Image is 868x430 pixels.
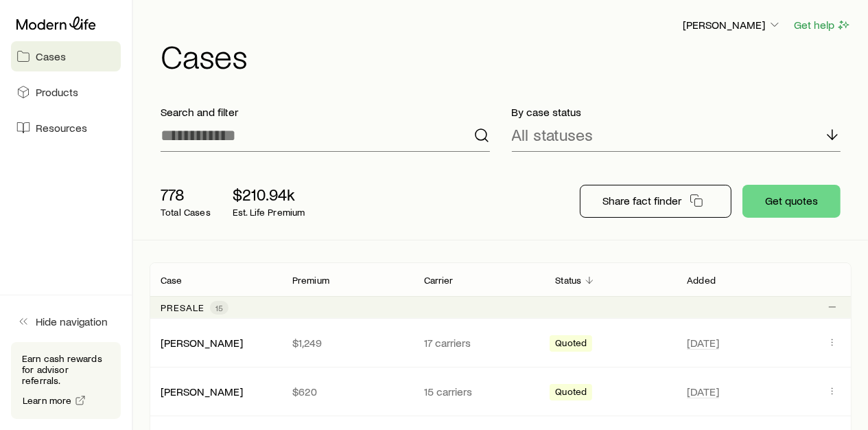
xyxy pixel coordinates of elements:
span: [DATE] [687,385,719,398]
p: $620 [292,385,402,398]
p: By case status [512,105,841,119]
p: Earn cash rewards for advisor referrals. [22,353,110,386]
span: [DATE] [687,336,719,350]
span: Quoted [555,386,587,400]
span: Products [36,85,78,99]
p: 17 carriers [424,336,534,350]
span: Hide navigation [36,315,108,328]
span: Resources [36,121,87,135]
button: Share fact finder [580,185,731,218]
p: Share fact finder [602,194,681,207]
h1: Cases [161,39,852,72]
span: Learn more [23,396,72,405]
a: [PERSON_NAME] [161,385,243,398]
p: All statuses [512,125,594,144]
div: Earn cash rewards for advisor referrals.Learn more [11,342,121,419]
p: $1,249 [292,336,402,350]
p: Presale [161,302,204,313]
p: Added [687,275,716,286]
a: Products [11,77,121,107]
p: 15 carriers [424,385,534,398]
a: [PERSON_NAME] [161,336,243,349]
p: Total Cases [161,207,211,218]
span: Quoted [555,337,587,352]
p: Carrier [424,275,454,286]
p: Est. Life Premium [233,207,305,218]
p: 778 [161,185,211,204]
button: Get quotes [742,185,841,218]
span: Cases [36,49,66,63]
button: Get help [793,17,852,33]
p: Status [555,275,581,286]
button: [PERSON_NAME] [682,17,782,34]
p: $210.94k [233,185,305,204]
p: Search and filter [161,105,490,119]
a: Resources [11,113,121,143]
div: [PERSON_NAME] [161,385,243,399]
p: Case [161,275,183,286]
div: [PERSON_NAME] [161,336,243,350]
p: Premium [292,275,329,286]
button: Hide navigation [11,306,121,337]
a: Cases [11,41,121,71]
span: 15 [215,302,223,313]
p: [PERSON_NAME] [683,18,782,32]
